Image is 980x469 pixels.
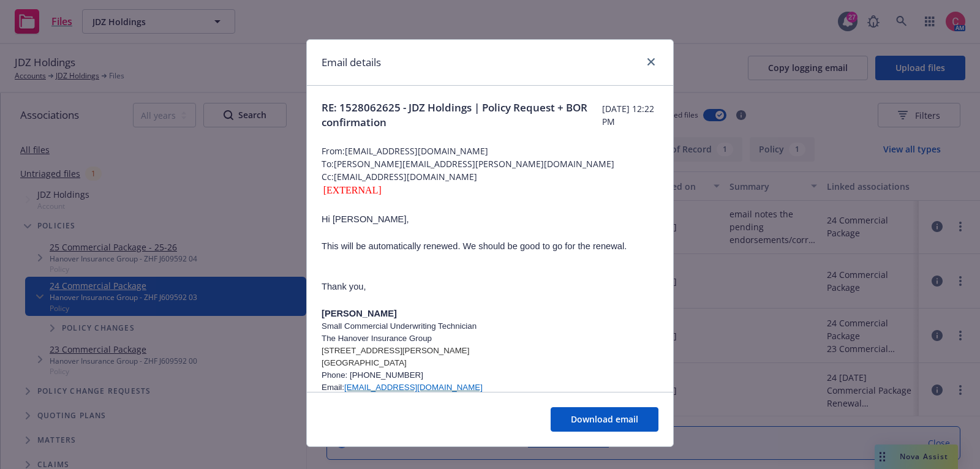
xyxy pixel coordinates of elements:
span: To: [PERSON_NAME][EMAIL_ADDRESS][PERSON_NAME][DOMAIN_NAME] [322,157,658,170]
span: From: [EMAIL_ADDRESS][DOMAIN_NAME] [322,144,658,157]
span: This will be automatically renewed. We should be good to go for the renewal. [322,241,627,251]
span: Download email [571,413,638,425]
span: [DATE] 12:22 PM [602,102,659,128]
span: Small Commercial Underwriting Technician [322,321,477,331]
div: [EXTERNAL] [322,183,658,198]
span: RE: 1528062625 - JDZ Holdings | Policy Request + BOR confirmation [322,100,602,130]
span: [STREET_ADDRESS][PERSON_NAME] [322,346,469,355]
span: [PERSON_NAME] [322,309,397,318]
span: Cc: [EMAIL_ADDRESS][DOMAIN_NAME] [322,170,658,183]
a: close [644,54,658,69]
span: Email: [322,383,344,392]
span: Phone: [PHONE_NUMBER] [322,370,423,380]
span: [GEOGRAPHIC_DATA] [322,358,407,367]
span: Hi [PERSON_NAME], [322,214,409,224]
h1: Email details [322,54,381,70]
span: Thank you, [322,282,366,291]
a: [EMAIL_ADDRESS][DOMAIN_NAME] [344,383,483,392]
button: Download email [551,407,658,432]
span: The Hanover Insurance Group [322,334,432,343]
